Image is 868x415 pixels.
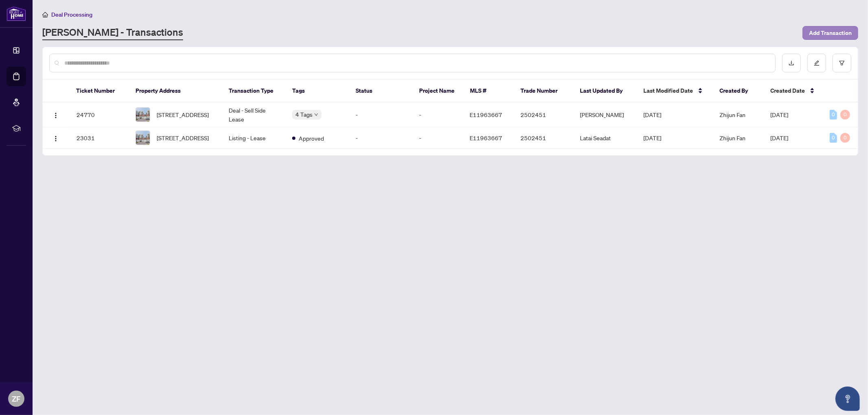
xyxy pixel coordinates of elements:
span: filter [839,60,845,66]
span: [STREET_ADDRESS] [157,110,209,119]
span: [DATE] [770,111,788,118]
span: Zhijun Fan [719,111,746,118]
span: 4 Tags [295,110,313,119]
td: 23031 [70,127,129,149]
th: Created By [713,80,764,102]
span: [STREET_ADDRESS] [157,133,209,142]
img: Logo [52,112,59,119]
td: 24770 [70,102,129,127]
button: Logo [49,108,62,121]
div: 0 [840,110,850,120]
button: filter [833,54,851,72]
th: Status [349,80,413,102]
td: Latai Seadat [573,127,637,149]
th: MLS # [464,80,514,102]
td: 2502451 [514,127,573,149]
span: ZF [12,393,21,404]
img: logo [7,6,26,21]
img: Logo [52,135,59,142]
td: - [413,102,464,127]
th: Created Date [764,80,823,102]
th: Last Updated By [573,80,637,102]
img: thumbnail-img [136,131,150,145]
img: thumbnail-img [136,108,150,122]
span: [DATE] [643,111,661,118]
div: 0 [830,110,837,120]
span: home [42,12,48,17]
button: Logo [49,131,62,144]
span: edit [814,60,820,66]
span: Created Date [770,86,805,95]
button: Open asap [835,387,860,411]
span: Zhijun Fan [719,134,746,141]
span: download [789,60,794,66]
td: [PERSON_NAME] [573,102,637,127]
span: Deal Processing [51,11,92,18]
th: Ticket Number [70,80,129,102]
button: edit [807,54,826,72]
td: Listing - Lease [222,127,286,149]
td: - [349,102,413,127]
th: Last Modified Date [637,80,713,102]
button: download [782,54,801,72]
td: 2502451 [514,102,573,127]
button: Add Transaction [802,26,858,40]
span: [DATE] [643,134,661,141]
td: - [413,127,464,149]
span: E11963667 [470,111,503,118]
span: down [314,113,318,117]
span: E11963667 [470,134,503,141]
span: Approved [299,134,324,143]
th: Property Address [129,80,222,102]
td: Deal - Sell Side Lease [222,102,286,127]
div: 0 [830,133,837,143]
span: Add Transaction [809,26,852,39]
span: [DATE] [770,134,788,141]
th: Tags [286,80,349,102]
td: - [349,127,413,149]
th: Transaction Type [222,80,286,102]
th: Project Name [413,80,464,102]
span: Last Modified Date [643,86,693,95]
div: 0 [840,133,850,143]
th: Trade Number [514,80,574,102]
a: [PERSON_NAME] - Transactions [42,26,183,40]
